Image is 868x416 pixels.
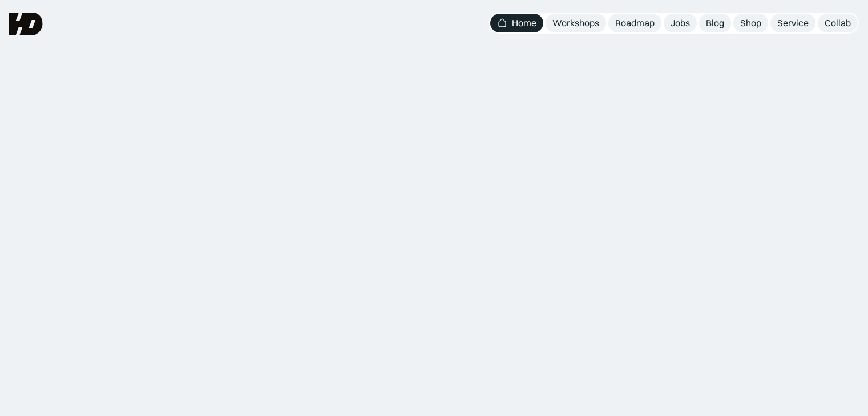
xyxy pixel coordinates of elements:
[552,17,599,29] div: Workshops
[671,17,690,29] div: Jobs
[512,17,536,29] div: Home
[699,14,731,32] a: Blog
[490,14,543,32] a: Home
[546,14,606,32] a: Workshops
[818,14,858,32] a: Collab
[706,17,724,29] div: Blog
[825,17,851,29] div: Collab
[608,14,661,32] a: Roadmap
[777,17,809,29] div: Service
[664,14,697,32] a: Jobs
[740,17,761,29] div: Shop
[615,17,655,29] div: Roadmap
[770,14,815,32] a: Service
[733,14,768,32] a: Shop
